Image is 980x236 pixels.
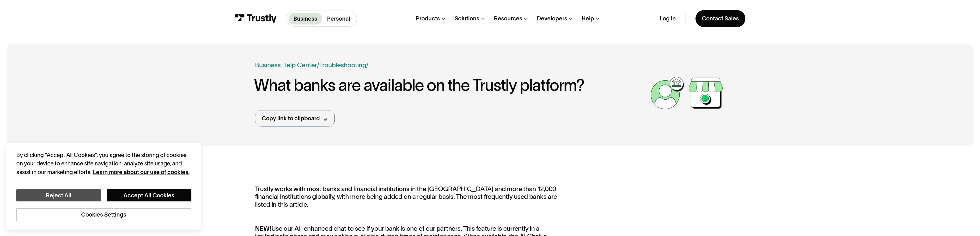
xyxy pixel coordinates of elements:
[695,10,745,27] a: Contact Sales
[455,15,479,22] div: Solutions
[327,14,350,23] p: Personal
[322,13,355,24] a: Personal
[494,15,522,22] div: Resources
[255,225,271,232] strong: NEW!
[254,76,648,94] h1: What banks are available on the Trustly platform?
[289,13,322,24] a: Business
[582,15,594,22] div: Help
[16,151,191,222] div: Privacy
[262,114,320,122] div: Copy link to clipboard
[293,14,317,23] p: Business
[660,15,676,22] a: Log in
[16,151,191,176] div: By clicking “Accept All Cookies”, you agree to the storing of cookies on your device to enhance s...
[317,60,319,70] div: /
[255,110,335,127] a: Copy link to clipboard
[255,60,317,70] a: Business Help Center
[702,15,739,22] div: Contact Sales
[537,15,567,22] div: Developers
[416,15,440,22] div: Products
[6,143,201,230] div: Cookie banner
[235,14,277,23] img: Trustly Logo
[107,189,191,201] button: Accept All Cookies
[366,60,368,70] div: /
[93,169,190,175] a: More information about your privacy, opens in a new tab
[16,208,191,222] button: Cookies Settings
[16,189,101,201] button: Reject All
[319,61,366,68] a: Troubleshooting
[255,185,558,208] p: Trustly works with most banks and financial institutions in the [GEOGRAPHIC_DATA] and more than 1...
